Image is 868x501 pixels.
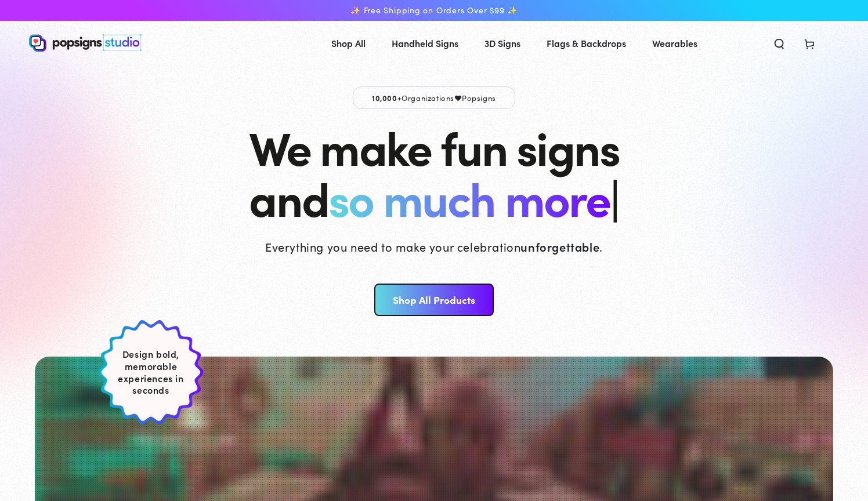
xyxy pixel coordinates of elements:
a: Wearables [643,28,706,59]
span: ✨ Free Shipping on Orders Over $99 ✨ [350,5,518,16]
a: Flags & Backdrops [538,28,635,59]
span: 10,000+ [372,92,402,103]
h1: We make fun signs and [249,121,619,223]
a: Shop All Products [374,284,493,316]
span: | [610,164,619,230]
a: Shop All [323,28,374,59]
img: Popsigns Studio [29,34,142,52]
span: Shop All [331,35,366,52]
p: Organizations Popsigns [353,86,515,109]
summary: Search our site [764,30,794,56]
span: Flags & Backdrops [547,35,626,52]
strong: unforgettable [520,238,599,255]
span: so much more [328,165,610,229]
span: 3D Signs [484,35,520,52]
a: 3D Signs [476,28,529,59]
a: Handheld Signs [383,28,467,59]
p: Everything you need to make your celebration . [265,238,603,255]
span: Wearables [652,35,697,52]
span: Handheld Signs [392,35,458,52]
